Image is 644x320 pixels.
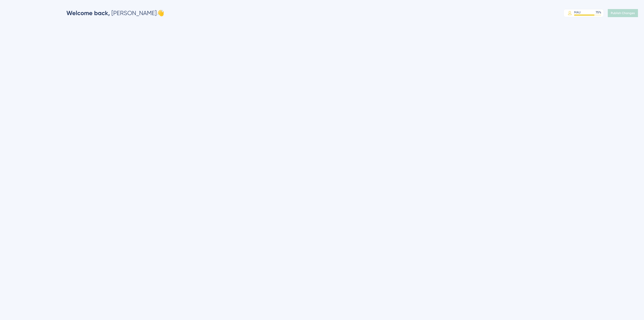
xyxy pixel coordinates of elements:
div: 75 % [596,10,601,14]
div: MAU [574,10,581,14]
div: [PERSON_NAME] 👋 [66,9,164,17]
span: Welcome back, [66,9,110,17]
button: Publish Changes [608,9,638,17]
span: Publish Changes [611,11,635,15]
